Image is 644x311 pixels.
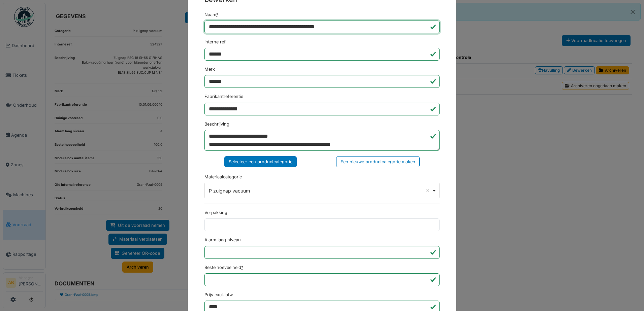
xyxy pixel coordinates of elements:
[216,12,218,17] abbr: Verplicht
[209,187,431,194] div: P zuignap vacuum
[204,264,243,271] label: Bestelhoeveelheid
[336,156,420,167] div: Een nieuwe productcategorie maken
[204,209,227,216] label: Verpakking
[424,187,431,194] button: Remove item: '841'
[241,265,243,270] abbr: Verplicht
[204,237,241,243] label: Alarm laag niveau
[204,93,243,100] label: Fabrikantreferentie
[204,11,218,18] label: Naam
[224,156,297,167] div: Selecteer een productcategorie
[204,291,233,298] label: Prijs excl. btw
[204,66,215,72] label: Merk
[204,121,229,127] label: Beschrijving
[204,174,242,180] label: Materiaalcategorie
[204,39,227,45] label: Interne ref.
